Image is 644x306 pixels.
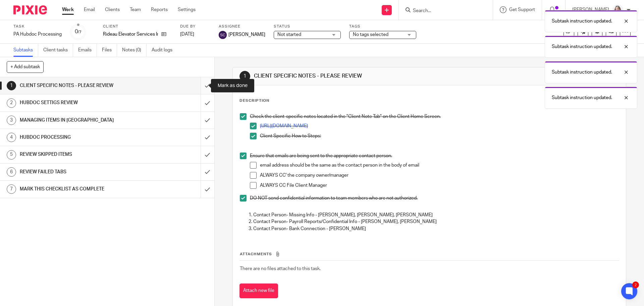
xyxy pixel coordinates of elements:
[122,44,147,57] a: Notes (0)
[277,32,301,37] span: Not started
[13,5,47,14] img: Pixie
[7,133,16,142] div: 4
[13,31,62,38] div: PA Hubdoc Processing
[62,6,74,13] a: Work
[219,24,265,29] label: Assignee
[552,43,612,50] p: Subtask instruction updated.
[20,115,136,125] h1: MANAGING ITEMS IN [GEOGRAPHIC_DATA]
[20,167,136,177] h1: REVIEW FAILED TABS
[152,44,177,57] a: Audit logs
[103,24,172,29] label: Client
[240,266,321,271] span: There are no files attached to this task.
[20,149,136,160] h1: REVIEW SKIPPED ITEMS
[239,71,250,82] div: 1
[180,24,210,29] label: Due by
[253,225,619,232] p: Contact Person- Bank Connection - [PERSON_NAME]
[151,6,168,13] a: Reports
[7,81,16,90] div: 1
[102,44,117,57] a: Files
[78,30,82,34] small: /7
[260,162,619,169] p: email address should be the same as the contact person in the body of email
[239,98,269,103] p: Description
[250,152,619,159] p: Ensure that emails are being sent to the appropriate contact person.
[7,98,16,108] div: 2
[219,31,227,39] img: svg%3E
[552,94,612,101] p: Subtask instruction updated.
[178,6,196,13] a: Settings
[7,167,16,177] div: 6
[20,81,136,91] h1: CLIENT SPECIFIC NOTES - PLEASE REVIEW
[7,150,16,160] div: 5
[180,32,194,37] span: [DATE]
[274,24,341,29] label: Status
[103,31,158,38] p: Rideau Elevator Services Inc.
[552,18,612,25] p: Subtask instruction updated.
[260,182,619,189] p: ALWAYS CC File Client Manager
[250,113,619,120] p: Check the client-specific notes located in the "Client Note Tab" on the Client Home Screen.
[260,124,308,128] a: [URL][DOMAIN_NAME]
[13,44,38,57] a: Subtasks
[43,44,73,57] a: Client tasks
[7,184,16,194] div: 7
[254,73,444,80] h1: CLIENT SPECIFIC NOTES - PLEASE REVIEW
[20,184,136,194] h1: MARK THIS CHECKLIST AS COMPLETE
[250,195,619,202] p: DO NOT send confidential information to team members who are not authorized.
[612,5,623,15] img: KC%20Photo.jpg
[20,132,136,142] h1: HUBDOC PROCESSING
[84,6,95,13] a: Email
[253,212,619,218] p: Contact Person- Missing Info - [PERSON_NAME], [PERSON_NAME], [PERSON_NAME]
[7,116,16,125] div: 3
[253,218,619,225] p: Contact Person- Payroll Reports/Confidential Info - [PERSON_NAME], [PERSON_NAME]
[632,281,639,288] div: 2
[13,24,62,29] label: Task
[20,98,136,108] h1: HUBDOC SETTIGS REVIEW
[75,28,82,36] div: 0
[260,172,619,179] p: ALWAYS CC' the company owner/manager
[239,283,278,299] button: Attach new file
[78,44,97,57] a: Emails
[240,252,272,256] span: Attachments
[105,6,120,13] a: Clients
[552,69,612,76] p: Subtask instruction updated.
[228,31,265,38] span: [PERSON_NAME]
[130,6,141,13] a: Team
[260,133,619,139] p: Client Specific How to Steps:
[7,61,44,73] button: + Add subtask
